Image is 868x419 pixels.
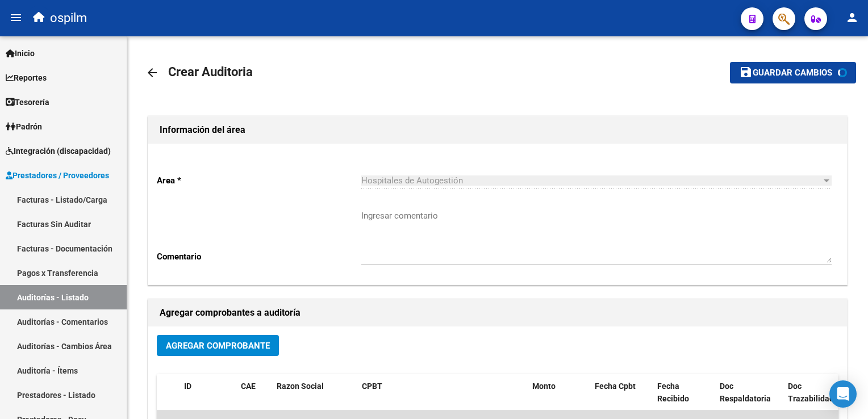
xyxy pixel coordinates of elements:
mat-icon: save [739,65,753,79]
datatable-header-cell: Doc Respaldatoria [715,374,783,412]
span: CAE [241,382,256,391]
span: CPBT [362,382,382,391]
span: Prestadores / Proveedores [6,169,109,182]
h1: Información del área [160,121,836,139]
span: ospilm [50,6,87,31]
mat-icon: arrow_back [145,66,159,79]
datatable-header-cell: Monto [528,374,590,412]
button: Agregar Comprobante [157,335,279,356]
span: ID [184,382,191,391]
span: Agregar Comprobante [166,341,270,351]
span: Tesorería [6,96,49,108]
span: Razon Social [277,382,324,391]
span: Fecha Cpbt [595,382,636,391]
button: Guardar cambios [730,62,856,83]
datatable-header-cell: CPBT [357,374,528,412]
datatable-header-cell: Fecha Recibido [653,374,715,412]
p: Comentario [157,250,361,263]
span: Doc Respaldatoria [720,382,771,404]
datatable-header-cell: ID [180,374,236,412]
span: Crear Auditoria [168,65,253,79]
mat-icon: person [845,11,859,24]
span: Integración (discapacidad) [6,145,111,157]
span: Reportes [6,72,47,84]
span: Fecha Recibido [657,382,689,404]
datatable-header-cell: CAE [236,374,272,412]
span: Monto [532,382,556,391]
span: Hospitales de Autogestión [361,175,463,186]
mat-icon: menu [9,11,23,24]
div: Open Intercom Messenger [829,380,857,408]
datatable-header-cell: Doc Trazabilidad [783,374,852,412]
p: Area * [157,174,361,187]
span: Guardar cambios [753,68,832,78]
span: Padrón [6,120,42,133]
span: Inicio [6,47,35,60]
datatable-header-cell: Razon Social [272,374,357,412]
datatable-header-cell: Fecha Cpbt [590,374,653,412]
h1: Agregar comprobantes a auditoría [160,304,836,322]
span: Doc Trazabilidad [788,382,834,404]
